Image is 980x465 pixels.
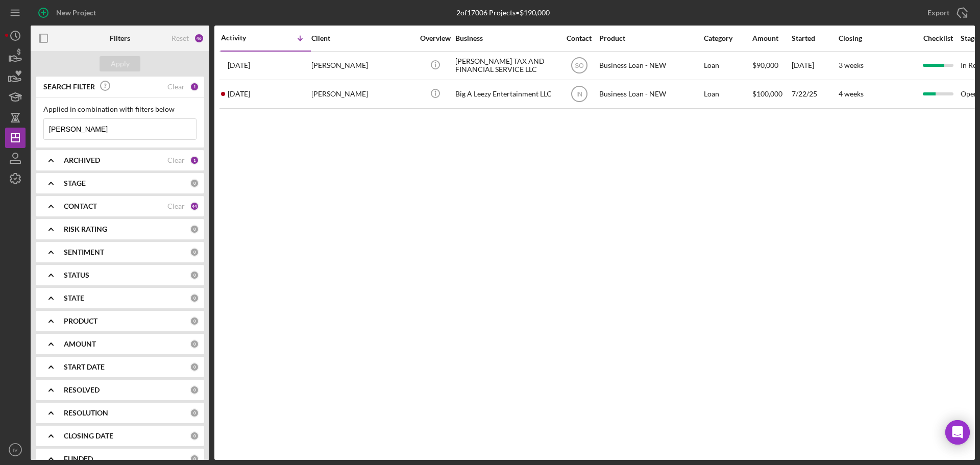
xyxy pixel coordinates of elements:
[311,34,413,42] div: Client
[311,81,413,108] div: [PERSON_NAME]
[792,34,838,42] div: Started
[64,156,100,164] b: ARCHIVED
[190,408,199,418] div: 0
[752,34,791,42] div: Amount
[64,363,105,371] b: START DATE
[221,34,266,42] div: Activity
[64,455,93,463] b: FUNDED
[945,420,970,445] div: Open Intercom Messenger
[190,316,199,326] div: 0
[927,3,949,23] div: Export
[575,62,583,69] text: SO
[167,83,185,91] div: Clear
[792,52,838,79] div: [DATE]
[190,271,199,280] div: 0
[190,454,199,463] div: 0
[190,339,199,349] div: 0
[64,271,89,279] b: STATUS
[190,202,199,211] div: 44
[64,317,97,325] b: PRODUCT
[171,34,189,42] div: Reset
[917,3,975,23] button: Export
[599,34,701,42] div: Product
[64,432,113,440] b: CLOSING DATE
[190,82,199,91] div: 1
[704,52,751,79] div: Loan
[64,202,97,210] b: CONTACT
[839,89,864,98] time: 4 weeks
[704,81,751,108] div: Loan
[704,34,751,42] div: Category
[599,52,701,79] div: Business Loan - NEW
[839,34,915,42] div: Closing
[416,34,454,42] div: Overview
[455,81,557,108] div: Big A Leezy Entertainment LLC
[43,83,95,91] b: SEARCH FILTER
[64,409,108,417] b: RESOLUTION
[455,34,557,42] div: Business
[167,202,185,210] div: Clear
[839,61,864,69] time: 3 weeks
[64,248,104,256] b: SENTIMENT
[64,179,86,187] b: STAGE
[752,81,791,108] div: $100,000
[194,33,204,43] div: 46
[599,81,701,108] div: Business Loan - NEW
[228,61,250,69] time: 2025-08-04 23:57
[190,179,199,188] div: 0
[31,3,106,23] button: New Project
[190,362,199,372] div: 0
[576,91,582,98] text: IN
[110,34,130,42] b: Filters
[190,156,199,165] div: 1
[752,52,791,79] div: $90,000
[190,385,199,395] div: 0
[792,81,838,108] div: 7/22/25
[111,56,130,71] div: Apply
[64,294,84,302] b: STATE
[64,386,100,394] b: RESOLVED
[190,293,199,303] div: 0
[190,431,199,440] div: 0
[228,90,250,98] time: 2025-07-25 15:48
[64,340,96,348] b: AMOUNT
[167,156,185,164] div: Clear
[13,447,18,453] text: IV
[5,439,26,460] button: IV
[43,105,197,113] div: Applied in combination with filters below
[311,52,413,79] div: [PERSON_NAME]
[56,3,96,23] div: New Project
[190,225,199,234] div: 0
[560,34,598,42] div: Contact
[455,52,557,79] div: [PERSON_NAME] TAX AND FINANCIAL SERVICE LLC
[190,248,199,257] div: 0
[916,34,960,42] div: Checklist
[64,225,107,233] b: RISK RATING
[456,9,550,17] div: 2 of 17006 Projects • $190,000
[100,56,140,71] button: Apply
